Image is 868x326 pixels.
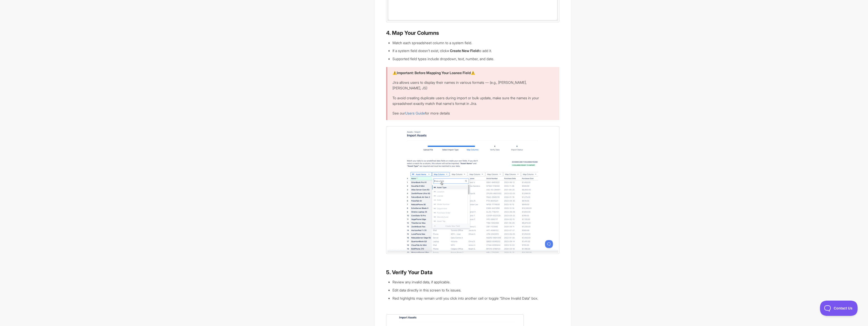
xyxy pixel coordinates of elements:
h3: 4. Map Your Columns [386,29,559,37]
p: To avoid creating duplicate users during import or bulk update, make sure the names in your sprea... [392,95,553,106]
strong: Important: Before Mapping Your Loanee Field [397,71,471,75]
h3: 5. Verify Your Data [386,269,559,276]
img: file-p48RTxektG.gif [386,126,559,254]
strong: + Create New Field [447,48,478,53]
li: Edit data directly in this screen to fix issues. [392,287,559,293]
li: Supported field types include dropdown, text, number, and date. [392,56,559,62]
li: Review any invalid data, if applicable. [392,279,559,285]
p: Jira allows users to display their names in various formats — (e.g., [PERSON_NAME], [PERSON_NAME]... [392,80,553,91]
a: Users Guide [405,111,425,115]
p: ⚠️ ⚠️ [392,70,553,76]
li: Red highlights may remain until you click into another cell or toggle “Show Invalid Data" box. [392,296,559,301]
li: Match each spreadsheet column to a system field. [392,40,559,46]
p: See our for more details [392,110,553,116]
iframe: Toggle Customer Support [820,301,858,316]
li: If a system field doesn’t exist, click to add it. [392,48,559,54]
